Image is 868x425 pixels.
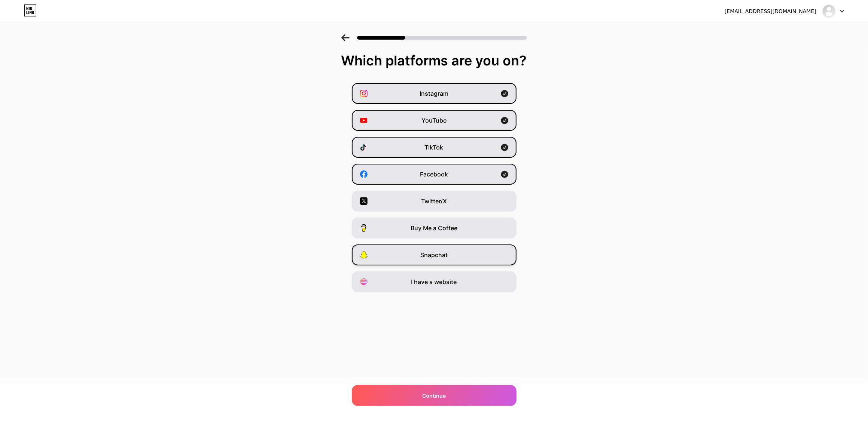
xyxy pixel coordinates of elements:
span: Twitter/X [421,197,447,206]
span: Continue [422,392,446,400]
span: Instagram [420,89,448,98]
span: I have a website [411,277,457,286]
span: Facebook [420,170,448,179]
div: [EMAIL_ADDRESS][DOMAIN_NAME] [725,7,816,15]
div: Which platforms are you on? [7,53,861,68]
span: YouTube [421,116,447,125]
img: kenawyverse [822,4,836,18]
span: TikTok [425,143,444,152]
span: Snapchat [420,250,448,259]
span: Buy Me a Coffee [411,224,457,232]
